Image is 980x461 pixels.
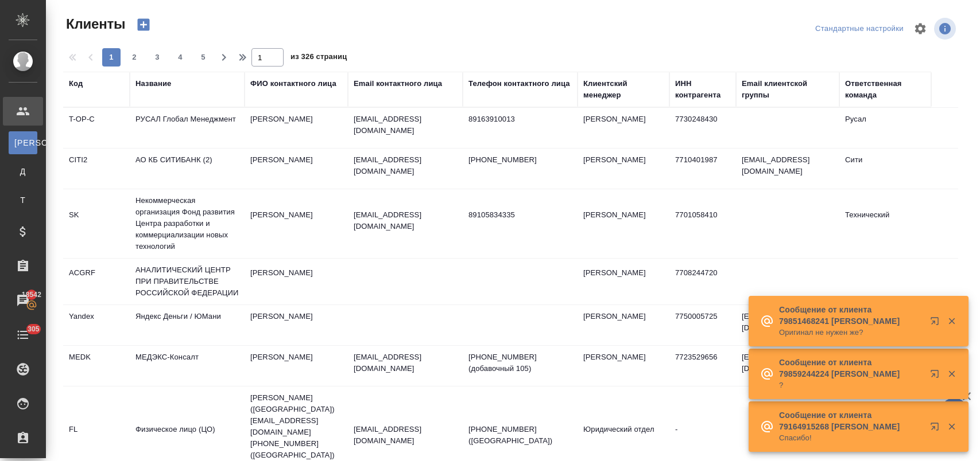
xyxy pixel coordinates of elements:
div: Ответственная команда [845,78,925,101]
td: [PERSON_NAME] [245,305,348,345]
p: Сообщение от клиента 79164915268 [PERSON_NAME] [779,409,923,432]
button: 4 [171,48,189,67]
button: 2 [125,48,144,67]
td: 7750005725 [669,305,736,345]
td: [EMAIL_ADDRESS][DOMAIN_NAME] [736,346,839,386]
p: ? [779,380,923,391]
td: FL [63,418,130,458]
span: Клиенты [63,15,125,33]
td: АО КБ СИТИБАНК (2) [130,149,245,189]
a: 305 [3,321,43,349]
td: [PERSON_NAME] [578,108,669,148]
p: [EMAIL_ADDRESS][DOMAIN_NAME] [354,114,457,136]
td: 7710401987 [669,149,736,189]
p: [PHONE_NUMBER] ([GEOGRAPHIC_DATA]) [468,424,572,447]
p: 89163910013 [468,114,572,125]
button: Закрыть [940,421,963,432]
td: Русал [839,108,931,148]
div: ИНН контрагента [675,78,730,101]
p: Сообщение от клиента 79859244224 [PERSON_NAME] [779,357,923,380]
td: CITI2 [63,149,130,189]
td: 7730248430 [669,108,736,148]
span: [PERSON_NAME] [14,137,32,149]
span: Д [14,166,32,177]
td: [PERSON_NAME] [245,261,348,302]
td: 7708244720 [669,261,736,302]
button: Закрыть [940,316,963,326]
td: [EMAIL_ADDRESS][DOMAIN_NAME] [736,149,839,189]
p: [EMAIL_ADDRESS][DOMAIN_NAME] [354,209,457,232]
a: 18542 [3,286,43,315]
p: Спасибо! [779,432,923,444]
button: Создать [130,15,157,34]
a: Д [9,160,37,183]
td: [PERSON_NAME] [578,204,669,244]
p: [PHONE_NUMBER] [468,154,572,166]
span: 305 [21,323,47,335]
div: Email контактного лица [354,78,442,89]
button: Открыть в новой вкладке [923,362,951,390]
span: 4 [171,52,189,63]
td: [PERSON_NAME] [245,346,348,386]
td: РУСАЛ Глобал Менеджмент [130,108,245,148]
td: [PERSON_NAME] [578,346,669,386]
td: MEDK [63,346,130,386]
p: 89105834335 [468,209,572,221]
td: [PERSON_NAME] [245,149,348,189]
td: [PERSON_NAME] [245,204,348,244]
span: 18542 [15,289,48,300]
td: [PERSON_NAME] [578,149,669,189]
td: Юридический отдел [578,418,669,458]
p: Сообщение от клиента 79851468241 [PERSON_NAME] [779,304,923,327]
td: SK [63,204,130,244]
div: ФИО контактного лица [250,78,336,89]
div: Телефон контактного лица [468,78,570,89]
span: Т [14,194,32,206]
div: Email клиентской группы [742,78,834,101]
a: Т [9,189,37,212]
p: [EMAIL_ADDRESS][DOMAIN_NAME] [354,424,457,447]
td: Сити [839,149,931,189]
div: split button [812,20,907,38]
td: Yandex [63,305,130,345]
button: Закрыть [940,369,963,379]
p: Оригинал не нужен же? [779,327,923,338]
div: Код [69,78,83,89]
span: Настроить таблицу [907,15,934,42]
button: Открыть в новой вкладке [923,310,951,337]
p: [PHONE_NUMBER] (добавочный 105) [468,351,572,374]
span: 5 [194,52,212,63]
td: [PERSON_NAME] [578,305,669,345]
td: 7723529656 [669,346,736,386]
td: T-OP-C [63,108,130,148]
button: 5 [194,48,212,67]
td: - [669,418,736,458]
td: Физическое лицо (ЦО) [130,418,245,458]
p: [EMAIL_ADDRESS][DOMAIN_NAME] [354,351,457,374]
td: [PERSON_NAME] [578,261,669,302]
div: Клиентский менеджер [583,78,664,101]
span: 3 [148,52,166,63]
span: Посмотреть информацию [934,18,958,40]
a: [PERSON_NAME] [9,131,37,154]
div: Название [135,78,171,89]
p: [EMAIL_ADDRESS][DOMAIN_NAME] [354,154,457,177]
td: [EMAIL_ADDRESS][DOMAIN_NAME] [736,305,839,345]
span: из 326 страниц [290,50,347,67]
td: [PERSON_NAME] [245,108,348,148]
td: Некоммерческая организация Фонд развития Центра разработки и коммерциализации новых технологий [130,189,245,258]
button: Открыть в новой вкладке [923,415,951,443]
td: Яндекс Деньги / ЮМани [130,305,245,345]
button: 3 [148,48,166,67]
td: ACGRF [63,261,130,302]
td: Технический [839,204,931,244]
td: 7701058410 [669,204,736,244]
td: АНАЛИТИЧЕСКИЙ ЦЕНТР ПРИ ПРАВИТЕЛЬСТВЕ РОССИЙСКОЙ ФЕДЕРАЦИИ [130,259,245,304]
span: 2 [125,52,144,63]
td: МЕДЭКС-Консалт [130,346,245,386]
